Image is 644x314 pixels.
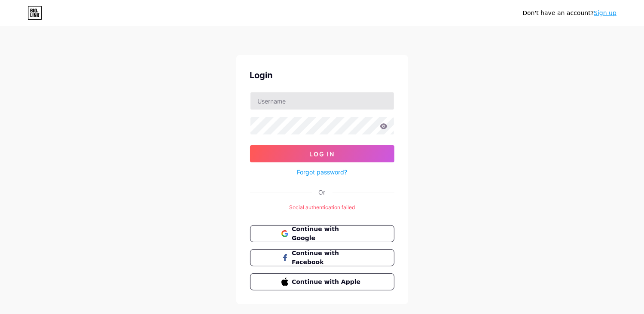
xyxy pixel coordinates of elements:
[292,225,363,243] span: Continue with Google
[250,69,394,82] div: Login
[319,188,326,197] div: Or
[309,150,335,158] span: Log In
[522,9,617,18] div: Don't have an account?
[250,249,394,266] button: Continue with Facebook
[250,145,394,162] button: Log In
[594,9,617,16] a: Sign up
[250,225,394,242] button: Continue with Google
[250,273,394,290] button: Continue with Apple
[292,249,363,267] span: Continue with Facebook
[292,277,363,287] span: Continue with Apple
[250,204,394,211] div: Social authentication failed
[297,168,347,177] a: Forgot password?
[250,92,394,110] input: Username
